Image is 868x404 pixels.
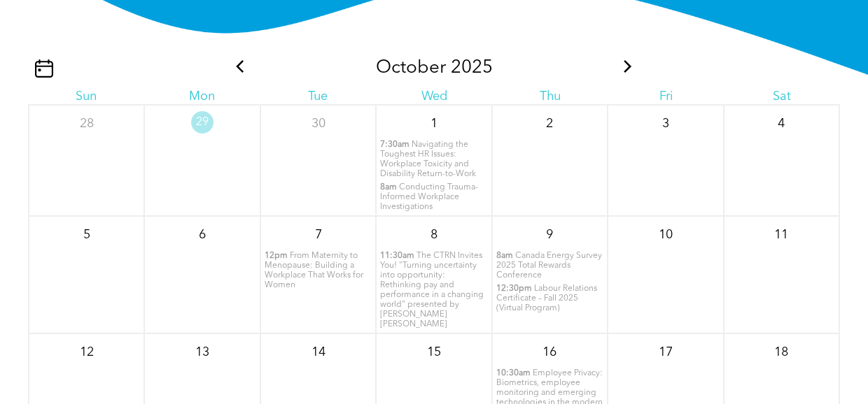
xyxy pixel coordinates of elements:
span: 12pm [265,251,288,261]
div: Sat [724,89,840,104]
div: Thu [492,89,608,104]
p: 1 [421,111,447,136]
div: Fri [608,89,724,104]
span: October [376,59,446,77]
p: 8 [421,222,447,247]
span: 10:30am [496,368,531,378]
p: 2 [537,111,562,136]
span: Conducting Trauma-Informed Workplace Investigations [380,183,478,211]
span: 7:30am [380,140,409,150]
span: 2025 [451,59,493,77]
span: From Maternity to Menopause: Building a Workplace That Works for Women [265,252,363,289]
p: 17 [653,340,678,365]
span: 12:30pm [496,284,532,294]
p: 16 [537,340,562,365]
p: 13 [190,340,215,365]
div: Wed [376,89,492,104]
p: 18 [769,340,794,365]
span: 8am [496,251,513,261]
span: 11:30am [380,251,414,261]
span: Canada Energy Survey 2025 Total Rewards Conference [496,252,602,280]
p: 12 [74,340,99,365]
span: Labour Relations Certificate – Fall 2025 (Virtual Program) [496,284,597,312]
div: Tue [260,89,376,104]
div: Sun [28,89,144,104]
p: 29 [191,111,213,134]
p: 5 [74,222,99,247]
p: 4 [769,111,794,136]
p: 28 [74,111,99,136]
p: 7 [306,222,331,247]
div: Mon [144,89,260,104]
p: 14 [306,340,331,365]
p: 30 [306,111,331,136]
span: 8am [380,182,397,192]
p: 15 [421,340,447,365]
p: 9 [537,222,562,247]
p: 6 [190,222,215,247]
span: Navigating the Toughest HR Issues: Workplace Toxicity and Disability Return-to-Work [380,140,476,178]
p: 11 [769,222,794,247]
p: 3 [653,111,678,136]
span: The CTRN Invites You! "Turning uncertainty into opportunity: Rethinking pay and performance in a ... [380,252,484,329]
p: 10 [653,222,678,247]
